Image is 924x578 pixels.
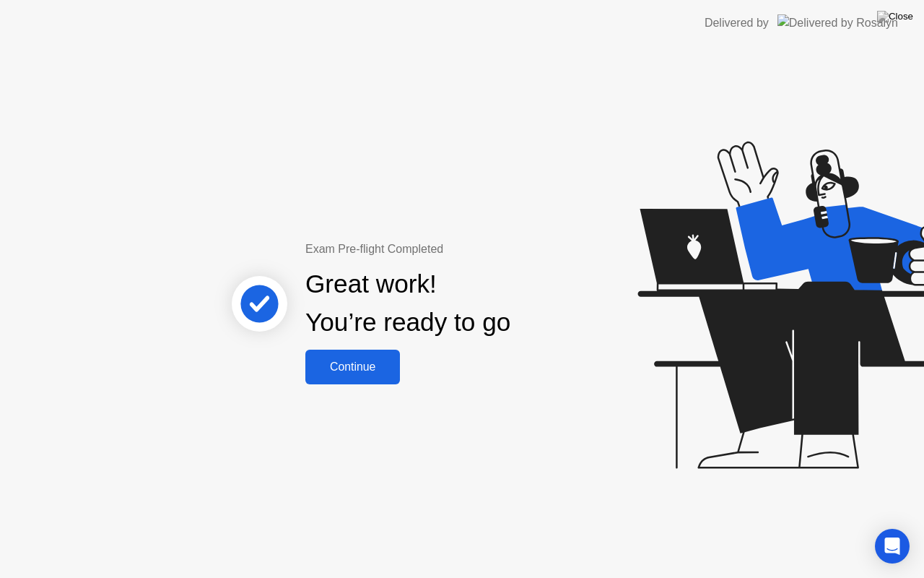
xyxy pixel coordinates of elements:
img: Delivered by Rosalyn [777,14,898,31]
div: Exam Pre-flight Completed [305,241,603,258]
img: Close [877,11,913,22]
div: Great work! You’re ready to go [305,265,510,342]
button: Continue [305,350,400,384]
div: Open Intercom Messenger [875,529,910,564]
div: Continue [310,361,396,374]
div: Delivered by [705,14,769,32]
